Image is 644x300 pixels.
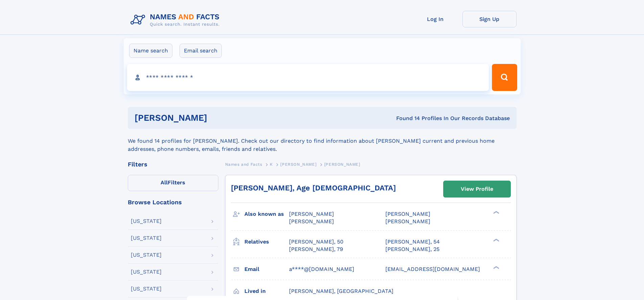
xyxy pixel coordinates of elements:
[244,208,289,220] h3: Also known as
[462,11,517,27] a: Sign Up
[444,181,510,197] a: View Profile
[131,235,162,241] div: [US_STATE]
[385,238,440,246] a: [PERSON_NAME], 54
[289,238,343,246] a: [PERSON_NAME], 50
[289,211,334,217] span: [PERSON_NAME]
[302,115,510,122] div: Found 14 Profiles In Our Records Database
[492,64,517,91] button: Search Button
[492,238,500,242] div: ❯
[131,218,162,224] div: [US_STATE]
[128,129,517,153] div: We found 14 profiles for [PERSON_NAME]. Check out our directory to find information about [PERSON...
[289,246,343,253] a: [PERSON_NAME], 79
[128,11,225,29] img: Logo Names and Facts
[129,44,172,58] label: Name search
[492,210,500,215] div: ❯
[492,265,500,270] div: ❯
[131,269,162,275] div: [US_STATE]
[128,175,218,191] label: Filters
[280,162,316,167] span: [PERSON_NAME]
[385,211,430,217] span: [PERSON_NAME]
[135,114,302,122] h1: [PERSON_NAME]
[385,246,439,253] a: [PERSON_NAME], 25
[127,64,489,91] input: search input
[270,162,273,167] span: K
[244,263,289,275] h3: Email
[461,181,493,197] div: View Profile
[131,286,162,292] div: [US_STATE]
[385,218,430,225] span: [PERSON_NAME]
[225,160,262,168] a: Names and Facts
[128,161,218,167] div: Filters
[128,199,218,205] div: Browse Locations
[385,266,480,272] span: [EMAIL_ADDRESS][DOMAIN_NAME]
[180,44,222,58] label: Email search
[289,288,393,294] span: [PERSON_NAME], [GEOGRAPHIC_DATA]
[161,179,168,186] span: All
[324,162,360,167] span: [PERSON_NAME]
[289,218,334,225] span: [PERSON_NAME]
[244,285,289,297] h3: Lived in
[231,184,396,192] a: [PERSON_NAME], Age [DEMOGRAPHIC_DATA]
[280,160,316,168] a: [PERSON_NAME]
[270,160,273,168] a: K
[244,236,289,248] h3: Relatives
[408,11,462,27] a: Log In
[131,252,162,258] div: [US_STATE]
